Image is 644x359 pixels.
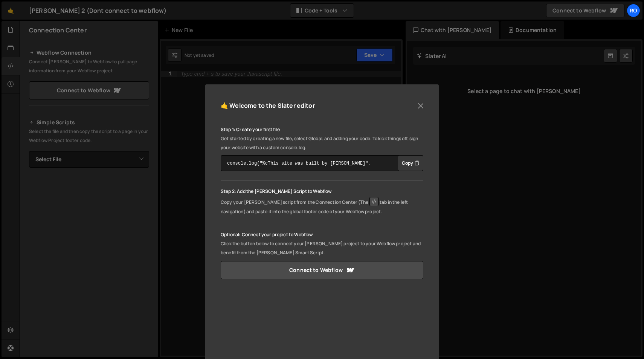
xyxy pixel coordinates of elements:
[221,134,423,152] p: Get started by creating a new file, select Global, and adding your code. To kick things off, sign...
[221,196,423,216] p: Copy your [PERSON_NAME] script from the Connection Center (The tab in the left navigation) and pa...
[221,230,423,239] p: Optional: Connect your project to Webflow
[221,100,315,112] h5: 🤙 Welcome to the Slater editor
[221,239,423,257] p: Click the button below to connect your [PERSON_NAME] project to your Webflow project and benefit ...
[398,155,423,171] button: Copy
[221,155,423,171] textarea: console.log("%cThis site was built by [PERSON_NAME]", "background:blue;color:#fff;padding: 8px;");
[221,261,423,279] a: Connect to Webflow
[398,155,423,171] div: Button group with nested dropdown
[221,187,423,196] p: Step 2: Add the [PERSON_NAME] Script to Webflow
[415,100,426,112] button: Close
[627,4,640,17] a: Ro
[221,125,423,134] p: Step 1: Create your first file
